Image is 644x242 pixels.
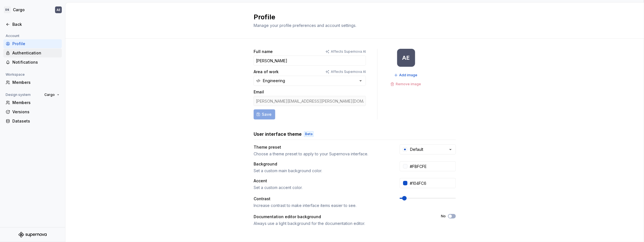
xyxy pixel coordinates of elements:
[392,71,420,79] button: Add image
[331,70,366,74] p: Affects Supernova AI
[254,168,390,174] div: Set a custom main background color.
[254,196,390,202] div: Contrast
[3,20,62,29] a: Back
[254,151,390,157] div: Choose a theme preset to apply to your Supernova interface.
[304,131,314,137] div: Beta
[3,39,62,48] a: Profile
[254,203,390,208] div: Increase contrast to make interface items easier to see.
[13,7,25,13] div: Cargo
[12,109,60,115] div: Versions
[3,71,27,78] div: Workspace
[3,98,62,107] a: Members
[408,178,456,188] input: #104FC6
[254,161,390,167] div: Background
[12,41,60,47] div: Profile
[12,22,60,27] div: Back
[254,69,279,75] label: Area of work
[254,13,449,22] h2: Profile
[12,118,60,124] div: Datasets
[254,49,273,54] label: Full name
[402,56,410,60] div: AE
[400,144,456,155] button: Default
[1,4,64,16] button: DSCargoAE
[3,91,33,98] div: Design system
[408,161,456,171] input: #FFFFFF
[254,185,390,190] div: Set a custom accent color.
[3,78,62,87] a: Members
[44,93,55,97] span: Cargo
[4,6,11,13] div: DS
[254,178,390,184] div: Accent
[12,59,60,65] div: Notifications
[254,144,390,150] div: Theme preset
[254,221,431,226] div: Always use a light background for the documentation editor.
[3,117,62,126] a: Datasets
[3,33,22,39] div: Account
[263,78,285,84] div: Engineering
[254,23,356,28] span: Manage your profile preferences and account settings.
[12,100,60,105] div: Members
[254,214,431,220] div: Documentation editor background
[3,107,62,116] a: Versions
[331,49,366,54] p: Affects Supernova AI
[399,73,418,77] span: Add image
[441,214,446,218] label: No
[19,232,47,238] svg: Supernova Logo
[254,131,302,137] h3: User interface theme
[12,80,60,85] div: Members
[3,49,62,57] a: Authentication
[3,58,62,67] a: Notifications
[254,89,264,95] label: Email
[410,147,423,152] div: Default
[56,8,60,12] div: AE
[12,50,60,56] div: Authentication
